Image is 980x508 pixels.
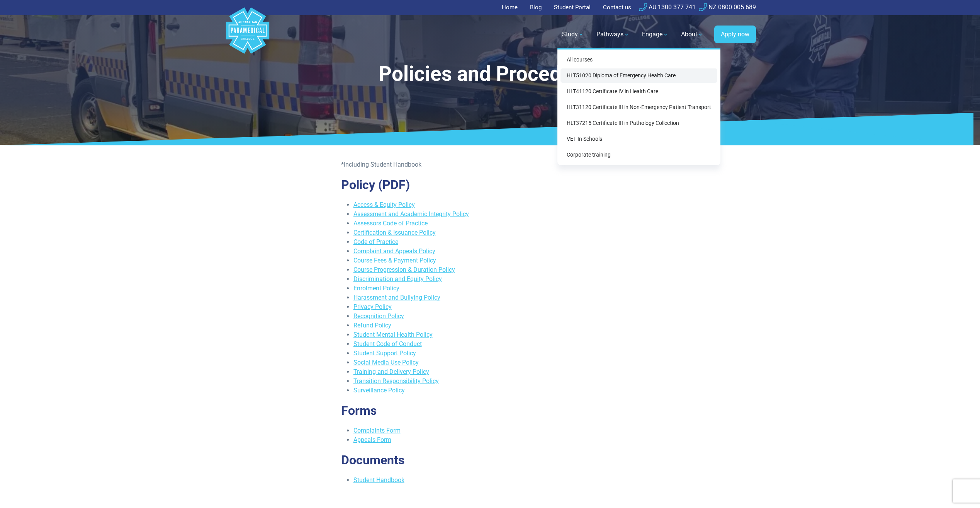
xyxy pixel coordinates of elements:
[353,377,439,385] a: Transition Responsibility Policy
[341,177,639,192] h2: Policy (PDF)
[560,84,717,99] a: HLT41120 Certificate IV in Health Care
[353,220,428,227] a: Assessors Code of Practice
[353,247,435,255] a: Complaint and Appeals Policy
[560,100,717,114] a: HLT31120 Certificate III in Non-Emergency Patient Transport
[353,229,436,236] a: Certification & Issuance Policy
[699,3,756,11] a: NZ 0800 005 689
[637,24,673,45] a: Engage
[353,436,391,443] a: Appeals Form
[353,387,405,394] a: Surveillance Policy
[353,210,469,218] a: Assessment and Academic Integrity Policy
[592,24,634,45] a: Pathways
[353,238,398,245] a: Code of Practice
[353,257,436,264] a: Course Fees & Payment Policy
[353,349,416,357] a: Student Support Policy
[560,132,717,146] a: VET In Schools
[353,294,440,301] a: Harassment and Bullying Policy
[557,24,589,45] a: Study
[353,331,433,338] a: Student Mental Health Policy
[353,368,429,375] a: Training and Delivery Policy
[353,266,455,273] a: Course Progression & Duration Policy
[264,62,716,86] h1: Policies and Procedures
[353,312,404,320] a: Recognition Policy
[676,24,708,45] a: About
[353,476,404,484] a: Student Handbook
[560,68,717,83] a: HLT51020 Diploma of Emergency Health Care
[560,148,717,162] a: Corporate training
[353,201,415,208] a: Access & Equity Policy
[353,303,392,310] a: Privacy Policy
[224,15,271,54] a: Australian Paramedical College
[557,48,720,165] div: Study
[353,285,399,292] a: Enrolment Policy
[639,3,696,11] a: AU 1300 377 741
[714,26,756,43] a: Apply now
[353,359,419,366] a: Social Media Use Policy
[353,275,442,283] a: Discrimination and Equity Policy
[560,116,717,130] a: HLT37215 Certificate III in Pathology Collection
[353,427,401,434] a: Complaints Form
[341,453,639,467] h2: Documents
[341,403,639,418] h2: Forms
[353,322,391,329] a: Refund Policy
[560,53,717,67] a: All courses
[341,160,639,169] p: *Including Student Handbook
[353,340,422,348] a: Student Code of Conduct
